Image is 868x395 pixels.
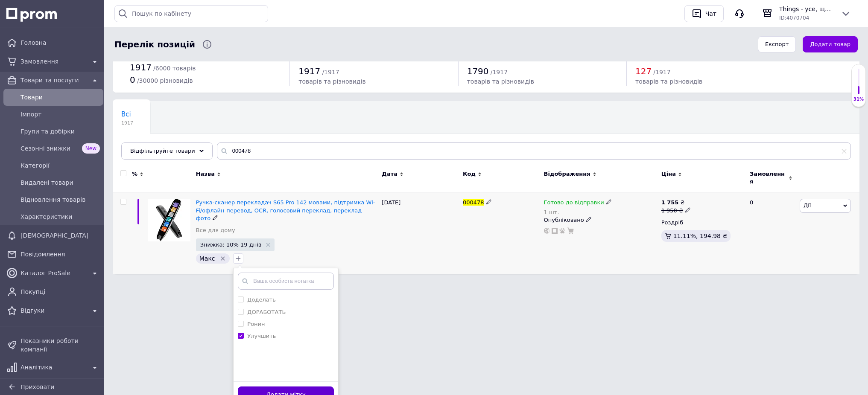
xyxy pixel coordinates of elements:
span: Товари та послуги [20,76,86,84]
span: 000478 [463,199,484,206]
span: Всі [121,110,131,118]
span: Категорії [20,161,100,170]
span: Товари [20,93,100,102]
span: Знижка: 10% 19 днів [200,242,262,247]
span: / 1917 [491,69,508,76]
a: Все для дому [196,227,235,234]
span: Каталог ProSale [20,269,86,277]
div: [DATE] [380,192,461,274]
button: Чат [684,5,724,22]
span: / 30000 різновидів [137,77,193,84]
span: Перелік позицій [114,38,195,51]
span: 0 [130,75,135,85]
span: / 1917 [322,69,339,76]
span: Замовлення [750,170,786,186]
span: Макс [199,255,215,262]
span: Відгуки [20,306,86,315]
b: 1 755 [661,199,679,206]
span: Ціна [661,170,676,178]
span: Характеристики [20,212,100,221]
div: Опубліковано [544,216,657,224]
span: Дії [804,202,811,209]
span: Код [463,170,476,178]
span: Замовлення [20,57,86,66]
span: [DEMOGRAPHIC_DATA] [20,231,100,240]
label: Улучшить [247,333,276,339]
div: 0 [745,192,798,274]
span: Головна [20,38,100,47]
span: Відфільтруйте товари [130,148,195,154]
svg: Видалити мітку [219,255,226,262]
span: Показники роботи компанії [20,337,100,354]
span: 1790 [467,66,489,76]
span: 1917 [130,62,152,73]
span: Things - усе, що потрібно, під рукою [779,5,834,13]
span: ID: 4070704 [779,15,809,21]
span: / 1917 [653,69,670,76]
img: Ручка-сканер переводчик S65 Pro на 142 языках, поддержка Wi-Fi/офлайн-перевод, OCR, голосовой пер... [148,199,190,241]
span: 11.11%, 194.98 ₴ [673,232,728,239]
span: Групи та добірки [20,127,100,136]
span: 1917 [298,66,320,76]
label: ДОРАБОТАТЬ [247,309,286,315]
span: товарів та різновидів [467,78,534,85]
div: 1 950 ₴ [661,207,691,215]
label: Ронин [247,321,265,327]
span: Сезонні знижки [20,144,79,153]
span: товарів та різновидів [298,78,365,85]
span: Аналітика [20,363,86,372]
span: % [132,170,137,178]
button: Додати товар [803,36,858,53]
span: товарів та різновидів [635,78,702,85]
div: ₴ [661,199,691,206]
span: New [82,143,100,154]
input: Пошук по кабінету [114,5,268,22]
label: Доделать [247,296,276,303]
span: 1917 [121,120,133,126]
span: Імпорт [20,110,100,119]
div: 1 шт. [544,209,612,215]
span: Дата [382,170,397,178]
span: 127 [635,66,652,76]
button: Експорт [758,36,796,53]
span: Повідомлення [20,250,100,258]
span: / 6000 товарів [153,65,196,72]
div: Чат [704,7,718,20]
div: 31% [852,96,865,102]
span: Видалені товари [20,178,100,187]
div: Роздріб [661,219,742,227]
input: Ваша особиста нотатка [238,273,334,290]
input: Пошук по назві позиції, артикулу і пошуковим запитам [217,142,851,160]
span: Відображення [544,170,590,178]
a: Ручка-сканер перекладач S65 Pro 142 мовами, підтримка Wi-Fi/офлайн-перевод, OCR, голосовий перекл... [196,199,375,221]
span: Приховати [20,383,54,390]
span: Відновлення товарів [20,195,100,204]
span: Готово до відправки [544,199,604,208]
span: Назва [196,170,215,178]
span: Покупці [20,288,100,296]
